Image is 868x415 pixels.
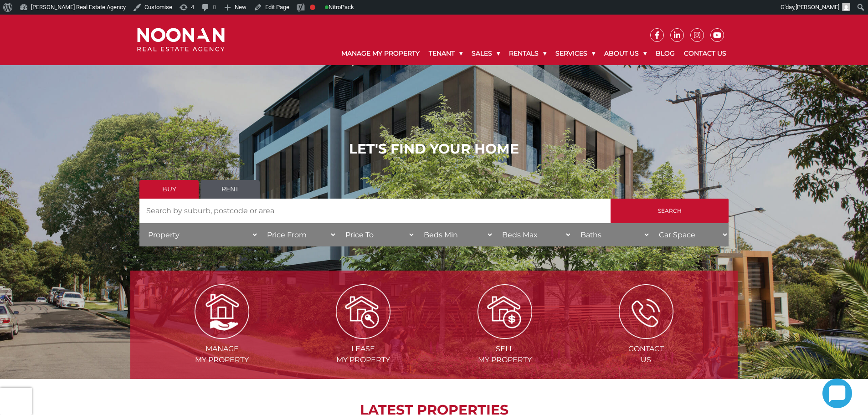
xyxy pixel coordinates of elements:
[576,343,716,365] span: Contact Us
[424,42,467,65] a: Tenant
[152,307,292,364] a: Managemy Property
[435,343,575,365] span: Sell my Property
[478,284,532,339] img: Sell my property
[651,42,679,65] a: Blog
[504,42,551,65] a: Rentals
[137,28,225,52] img: Noonan Real Estate Agency
[467,42,504,65] a: Sales
[679,42,731,65] a: Contact Us
[611,199,729,223] input: Search
[435,307,575,364] a: Sellmy Property
[139,180,199,199] a: Buy
[152,343,292,365] span: Manage my Property
[293,343,433,365] span: Lease my Property
[310,5,315,10] div: Focus keyphrase not set
[293,307,433,364] a: Leasemy Property
[195,284,249,339] img: Manage my Property
[796,4,839,10] span: [PERSON_NAME]
[576,307,716,364] a: ContactUs
[200,180,260,199] a: Rent
[619,284,673,339] img: ICONS
[600,42,651,65] a: About Us
[139,199,611,223] input: Search by suburb, postcode or area
[551,42,600,65] a: Services
[337,42,424,65] a: Manage My Property
[336,284,390,339] img: Lease my property
[139,141,729,157] h1: LET'S FIND YOUR HOME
